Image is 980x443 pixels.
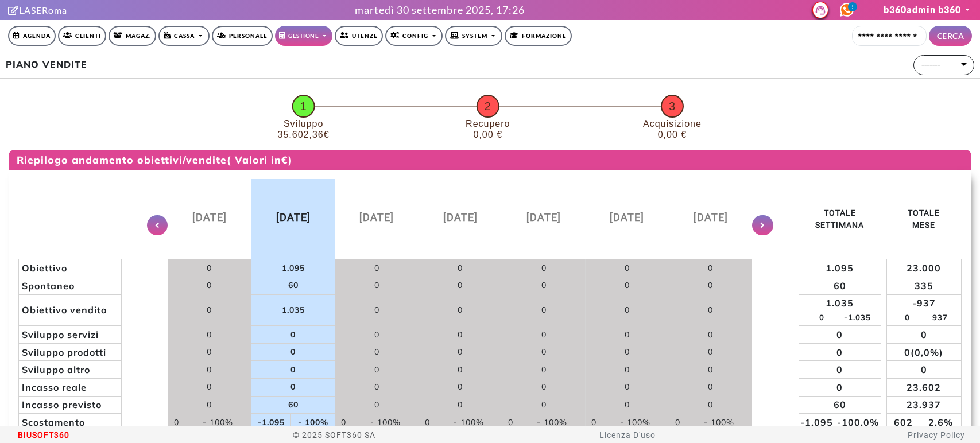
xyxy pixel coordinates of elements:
[8,5,67,15] a: Clicca per andare alla pagina di firmaLASERoma
[835,414,881,432] td: -100,0%
[669,294,752,326] td: 0
[893,312,923,324] label: È la somma degli importi di “Sviluppo servizi/prodotti/altro”, “Recupero” e “Acquisizioni” del me...
[502,379,585,397] td: 0
[419,277,502,295] td: 0
[586,277,669,295] td: 0
[929,26,973,46] button: CERCA
[526,209,561,225] label: [DATE]
[419,361,502,379] td: 0
[17,154,967,166] h5: Riepilogo andamento obiettivi/vendite
[419,326,502,344] td: 0
[18,277,121,295] td: Spontaneo
[669,100,676,112] tspan: 3
[335,294,419,326] td: 0
[826,262,854,274] span: 1.095
[419,379,502,397] td: 0
[886,259,961,277] td: 23.000
[586,343,669,361] td: 0
[185,414,251,432] td: - 100%
[694,209,728,225] label: [DATE]
[291,414,335,432] td: - 100%
[355,2,525,18] div: martedì 30 settembre 2025, 17:26
[419,414,436,432] td: 0
[18,414,121,432] td: Scostamento
[6,59,87,70] b: PIANO VENDITE
[18,343,121,361] td: Sviluppo prodotti
[18,379,121,397] td: Incasso reale
[669,414,686,432] td: 0
[586,361,669,379] td: 0
[800,296,879,310] label: 1.035
[168,361,251,379] td: 0
[335,343,419,361] td: 0
[884,4,972,15] a: b360admin b360
[502,277,585,295] td: 0
[278,130,330,139] tspan: 35.602,36€
[599,430,656,440] a: Licenza D'uso
[18,396,121,414] td: Incasso previsto
[669,396,752,414] td: 0
[799,379,881,397] td: 0
[502,396,585,414] td: 0
[502,414,519,432] td: 0
[335,26,383,46] a: Utenze
[886,361,961,379] td: 0
[335,259,419,277] td: 0
[669,277,752,295] td: 0
[227,153,293,166] small: ( Valori in )
[669,326,752,344] td: 0
[886,414,920,432] td: 602
[109,26,156,46] a: Magaz.
[419,396,502,414] td: 0
[657,130,686,139] tspan: 0,00 €
[251,343,335,361] td: 0
[284,119,323,129] tspan: Sviluppo
[352,414,419,432] td: - 100%
[281,153,288,166] b: €
[908,430,965,440] a: Privacy Policy
[505,26,572,46] a: Formazione
[841,312,874,324] label: Scostamento tra obiettivo di vendita settimana (obiettivo - Spontaneo) e gli obiettivi di vendita...
[502,361,585,379] td: 0
[335,277,419,295] td: 0
[335,414,353,432] td: 0
[288,280,299,290] span: 60
[920,414,962,432] td: 2,6%
[419,343,502,361] td: 0
[805,312,838,324] label: È la somma degli importi di “Sviluppo servizi/prodotti/altro”, “Recupero” e “Acquisizioni” della ...
[18,361,121,379] td: Sviluppo altro
[886,343,961,361] td: 0
[335,326,419,344] td: 0
[886,379,961,397] td: 23.602
[158,26,210,46] a: Cassa
[669,379,752,397] td: 0
[519,414,586,432] td: - 100%
[925,312,955,324] label: Scostamento tra obiettivo di vendita mensile (obiettivo - Spontaneo) e gli obiettivi di vendita p...
[886,326,961,344] td: 0
[445,26,502,46] a: SYSTEM
[275,26,332,46] a: Gestione
[168,343,251,361] td: 0
[168,414,185,432] td: 0
[602,414,669,432] td: - 100%
[669,361,752,379] td: 0
[168,379,251,397] td: 0
[251,396,335,414] td: 60
[335,396,419,414] td: 0
[586,294,669,326] td: 0
[799,396,881,414] td: 60
[502,294,585,326] td: 0
[18,294,121,326] td: Obiettivo vendita
[335,379,419,397] td: 0
[466,119,510,129] tspan: Recupero
[799,179,881,259] th: TOTALE SETTIMANA
[852,26,927,46] input: Cerca cliente...
[251,379,335,397] td: 0
[586,414,603,432] td: 0
[8,6,19,15] i: Clicca per andare alla pagina di firma
[610,209,644,225] label: [DATE]
[192,209,227,225] label: [DATE]
[799,414,835,432] td: -1.095
[686,414,752,432] td: - 100%
[276,209,311,225] label: [DATE]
